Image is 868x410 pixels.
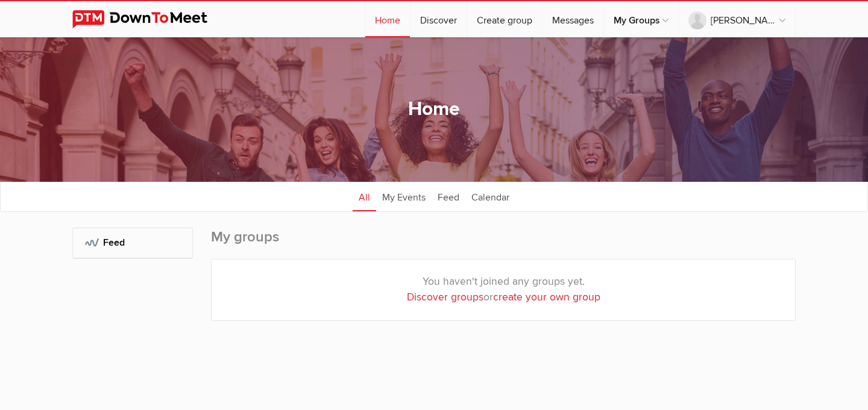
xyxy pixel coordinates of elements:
img: DownToMeet [72,10,226,28]
a: My Events [376,181,432,211]
h2: Feed [85,228,180,257]
a: Discover groups [407,291,483,303]
div: You haven't joined any groups yet. or [212,259,795,320]
a: Feed [432,181,465,211]
h1: Home [408,97,460,122]
a: Home [365,1,410,37]
a: Create group [467,1,542,37]
a: Calendar [465,181,515,211]
a: [PERSON_NAME] [679,1,795,37]
a: Messages [542,1,603,37]
a: All [353,181,376,211]
a: create your own group [493,291,600,303]
a: Discover [410,1,467,37]
h2: My groups [211,228,796,259]
a: My Groups [604,1,678,37]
